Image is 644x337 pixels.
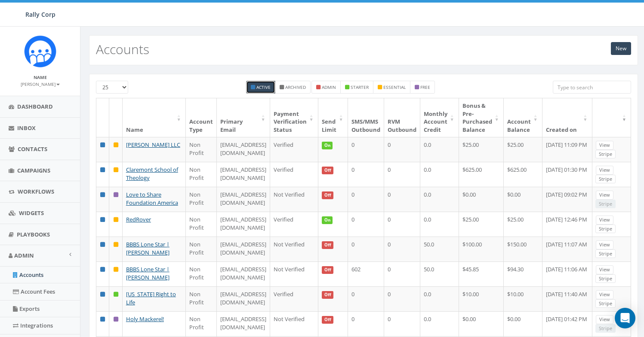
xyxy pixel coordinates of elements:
span: Contacts [18,145,47,153]
td: [DATE] 01:42 PM [542,311,592,336]
td: [DATE] 09:02 PM [542,187,592,212]
a: View [596,315,613,324]
td: 0 [384,137,420,162]
span: Campaigns [17,167,50,174]
a: [PERSON_NAME] [21,80,60,88]
th: Bonus &amp; Pre-Purchased Balance: activate to sort column ascending [459,98,504,137]
th: Payment Verification Status : activate to sort column ascending [270,98,318,137]
a: New [611,42,631,55]
td: Non Profit [186,187,217,212]
td: 0.0 [420,187,459,212]
small: Active [256,84,271,90]
td: 0 [348,162,384,187]
small: admin [322,84,336,90]
span: Off [322,191,334,199]
td: Not Verified [270,311,318,336]
td: 50.0 [420,237,459,261]
td: [EMAIL_ADDRESS][DOMAIN_NAME] [217,187,270,212]
td: Non Profit [186,237,217,261]
td: Not Verified [270,237,318,261]
td: $625.00 [459,162,504,187]
td: 0 [348,237,384,261]
th: Account Type [186,98,217,137]
span: Workflows [18,188,54,195]
a: Stripe [595,150,616,159]
td: Non Profit [186,137,217,162]
small: starter [351,84,369,90]
td: Non Profit [186,311,217,336]
span: Off [322,167,334,174]
td: 0 [348,311,384,336]
td: 0 [384,311,420,336]
a: View [596,290,613,299]
th: RVM Outbound [384,98,420,137]
a: View [596,141,613,150]
td: [DATE] 11:07 AM [542,237,592,261]
small: free [420,84,430,90]
td: [DATE] 11:09 PM [542,137,592,162]
td: 50.0 [420,261,459,286]
img: Icon_1.png [24,35,56,67]
td: $94.30 [504,261,542,286]
td: 0 [384,261,420,286]
td: $100.00 [459,237,504,261]
td: 0.0 [420,311,459,336]
td: Non Profit [186,286,217,311]
div: Open Intercom Messenger [615,308,635,328]
td: Non Profit [186,162,217,187]
th: Send Limit: activate to sort column ascending [318,98,348,137]
td: Verified [270,286,318,311]
td: $0.00 [504,311,542,336]
td: $0.00 [459,187,504,212]
span: Off [322,241,334,249]
a: Stripe [595,225,616,234]
span: Playbooks [17,231,50,238]
span: Off [322,291,334,299]
a: Stripe [595,274,616,283]
td: $0.00 [504,187,542,212]
a: BBBS Lone Star | [PERSON_NAME] [126,265,169,281]
td: $25.00 [459,212,504,237]
a: BBBS Lone Star | [PERSON_NAME] [126,240,169,256]
td: [EMAIL_ADDRESS][DOMAIN_NAME] [217,261,270,286]
th: Monthly Account Credit: activate to sort column ascending [420,98,459,137]
small: essential [383,84,406,90]
a: Stripe [595,175,616,184]
td: Verified [270,212,318,237]
td: $10.00 [459,286,504,311]
input: Type to search [553,81,631,94]
td: [DATE] 12:46 PM [542,212,592,237]
td: 0.0 [420,212,459,237]
td: $625.00 [504,162,542,187]
td: Verified [270,162,318,187]
td: [EMAIL_ADDRESS][DOMAIN_NAME] [217,237,270,261]
td: $25.00 [504,212,542,237]
a: View [596,265,613,274]
td: 0 [384,187,420,212]
th: Name: activate to sort column ascending [123,98,186,137]
a: View [596,216,613,225]
small: Archived [285,84,306,90]
td: Not Verified [270,261,318,286]
a: [US_STATE] Right to Life [126,290,176,306]
span: Rally Corp [25,10,55,18]
span: Widgets [19,209,44,217]
td: 0.0 [420,137,459,162]
span: Dashboard [17,103,53,110]
td: 0 [348,286,384,311]
a: RedRover [126,216,151,223]
span: Inbox [17,124,36,132]
small: [PERSON_NAME] [21,81,60,87]
a: Holy Mackerel! [126,315,164,323]
td: $150.00 [504,237,542,261]
a: Stripe [595,299,616,308]
a: View [596,166,613,175]
td: $25.00 [504,137,542,162]
span: On [322,142,333,149]
td: 0.0 [420,286,459,311]
th: Created on: activate to sort column ascending [542,98,592,137]
td: 0 [384,286,420,311]
a: [PERSON_NAME] LLC [126,141,180,149]
td: 602 [348,261,384,286]
td: $0.00 [459,311,504,336]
